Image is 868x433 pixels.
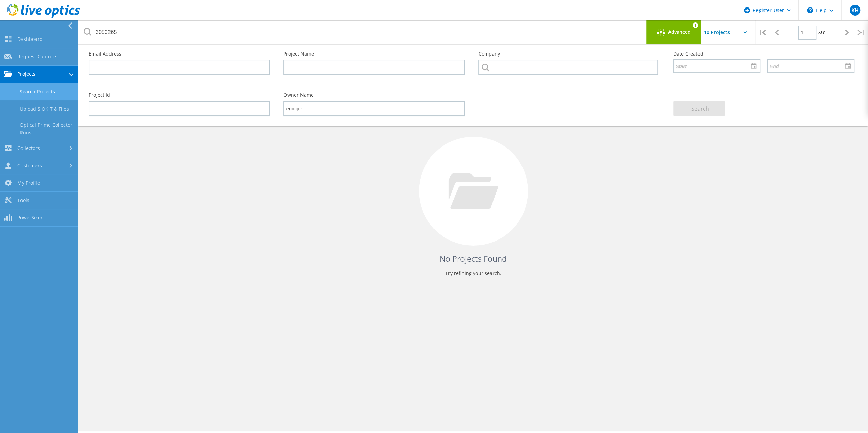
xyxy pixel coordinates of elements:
[89,51,270,56] label: Email Address
[92,253,854,264] h4: No Projects Found
[89,93,270,97] label: Project Id
[283,93,465,97] label: Owner Name
[7,14,80,19] a: Live Optics Dashboard
[78,20,647,44] input: Search projects by name, owner, ID, company, etc
[755,20,769,45] div: |
[673,101,725,116] button: Search
[478,51,659,56] label: Company
[673,51,854,56] label: Date Created
[768,59,849,72] input: End
[854,20,868,45] div: |
[668,30,691,34] span: Advanced
[691,105,709,112] span: Search
[807,7,813,13] svg: \n
[92,268,854,279] p: Try refining your search.
[283,51,465,56] label: Project Name
[851,7,858,13] span: KH
[818,30,825,36] span: of 0
[674,59,755,72] input: Start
